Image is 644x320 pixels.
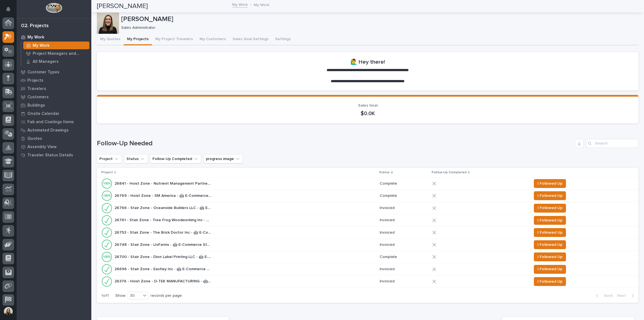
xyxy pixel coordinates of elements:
[380,206,428,210] p: Invoiced
[534,277,566,286] button: I Followed Up
[97,251,638,263] tr: 26700 - Stair Zone - Dion Label Printing LLC - 🤖 E-Commerce Stair Order26700 - Stair Zone - Dion ...
[27,136,42,141] p: Quotes
[196,34,229,45] button: My Customers
[151,293,182,298] p: records per page
[27,128,69,133] p: Automated Drawings
[97,140,573,148] h1: Follow-Up Needed
[101,169,113,176] p: Project
[121,25,634,30] p: Sales Administrator
[537,205,562,211] span: I Followed Up
[115,241,213,247] p: 26748 - Stair Zone - LIvFarms - 🤖 E-Commerce Stair Order
[124,154,148,163] button: Status
[97,275,638,288] tr: 26376 - Hoist Zone - D-TEK MANUFACTURING - 🤖 E-Commerce Custom Crane(s)26376 - Hoist Zone - D-TEK...
[97,214,638,226] tr: 26761 - Stair Zone - Tree Frog Woodworking Inc - 🤖 E-Commerce Stair Order26761 - Stair Zone - Tre...
[2,306,14,317] button: users-avatar
[33,51,87,56] p: Project Managers and Engineers
[432,169,467,176] p: Follow-Up Completed
[380,181,428,186] p: Complete
[27,95,49,100] p: Customers
[27,86,46,91] p: Travelers
[115,278,213,284] p: 26376 - Hoist Zone - D-TEK MANUFACTURING - 🤖 E-Commerce Custom Crane(s)
[97,202,638,214] tr: 26766 - Stair Zone - Oceanside Builders LLC - 🤖 E-Commerce Stair Order26766 - Stair Zone - Oceans...
[534,204,566,213] button: I Followed Up
[97,177,638,190] tr: 26841 - Hoist Zone - Nutrient Management Partners - 🤖 E-Commerce Custom Crane(s)26841 - Hoist Zon...
[534,228,566,237] button: I Followed Up
[534,252,566,261] button: I Followed Up
[229,34,272,45] button: Sales Goal Settings
[97,190,638,202] tr: 26769 - Hoist Zone - SM America - 🤖 E-Commerce Custom Crane(s)26769 - Hoist Zone - SM America - 🤖...
[33,43,50,48] p: My Work
[203,154,243,163] button: progress image
[232,1,248,7] a: My Work
[27,78,43,83] p: Projects
[17,118,91,126] a: Fab and Coatings Items
[115,180,213,186] p: 26841 - Hoist Zone - Nutrient Management Partners - 🤖 E-Commerce Custom Crane(s)
[115,254,213,259] p: 26700 - Stair Zone - Dion Label Printing LLC - 🤖 E-Commerce Stair Order
[21,42,91,49] a: My Work
[380,255,428,259] p: Complete
[534,179,566,188] button: I Followed Up
[115,205,213,210] p: 26766 - Stair Zone - Oceanside Builders LLC - 🤖 E-Commerce Stair Order
[7,7,14,16] div: Notifications
[115,293,125,298] p: Show
[97,263,638,275] tr: 26696 - Stair Zone - Eastley Inc - 🤖 E-Commerce Stair Order26696 - Stair Zone - Eastley Inc - 🤖 E...
[97,239,638,251] tr: 26748 - Stair Zone - LIvFarms - 🤖 E-Commerce Stair Order26748 - Stair Zone - LIvFarms - 🤖 E-Comme...
[537,217,562,224] span: I Followed Up
[150,154,201,163] button: Follow-Up Completed
[534,191,566,200] button: I Followed Up
[128,293,141,299] div: 30
[537,229,562,236] span: I Followed Up
[21,58,91,65] a: All Managers
[380,230,428,235] p: Invoiced
[601,293,613,298] span: Back
[27,144,56,149] p: Assembly View
[537,254,562,260] span: I Followed Up
[615,293,638,298] button: Next
[617,293,629,298] span: Next
[537,266,562,272] span: I Followed Up
[17,33,91,41] a: My Work
[537,192,562,199] span: I Followed Up
[17,76,91,84] a: Projects
[97,289,113,303] p: 1 of 1
[380,267,428,272] p: Invoiced
[358,104,377,107] span: Sales Goal
[17,101,91,109] a: Buildings
[537,278,562,285] span: I Followed Up
[534,265,566,274] button: I Followed Up
[21,50,91,57] a: Project Managers and Engineers
[380,193,428,198] p: Complete
[537,241,562,248] span: I Followed Up
[534,216,566,225] button: I Followed Up
[534,240,566,249] button: I Followed Up
[586,139,638,148] input: Search
[17,109,91,118] a: Onsite Calendar
[27,120,74,125] p: Fab and Coatings Items
[272,34,294,45] button: Settings
[33,59,59,64] p: All Managers
[17,93,91,101] a: Customers
[27,153,73,158] p: Traveler Status Details
[115,192,213,198] p: 26769 - Hoist Zone - SM America - 🤖 E-Commerce Custom Crane(s)
[350,59,385,65] h2: 🙋‍♂️ Hey there!
[97,226,638,239] tr: 26753 - Stair Zone - The Brick Doctor Inc - 🤖 E-Commerce Stair Order26753 - Stair Zone - The Bric...
[27,70,60,75] p: Customer Types
[17,134,91,143] a: Quotes
[17,68,91,76] a: Customer Types
[115,266,213,272] p: 26696 - Stair Zone - Eastley Inc - 🤖 E-Commerce Stair Order
[17,151,91,159] a: Traveler Status Details
[121,15,636,23] p: [PERSON_NAME]
[97,34,124,45] button: My Quotes
[254,1,269,7] p: My Work
[379,169,390,176] p: Status
[104,110,632,117] p: $0.0K
[17,143,91,151] a: Assembly View
[2,3,14,15] button: Notifications
[21,23,49,29] div: 02. Projects
[27,35,44,40] p: My Work
[152,34,196,45] button: My Project Travelers
[115,229,213,235] p: 26753 - Stair Zone - The Brick Doctor Inc - 🤖 E-Commerce Stair Order
[537,180,562,187] span: I Followed Up
[17,84,91,93] a: Travelers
